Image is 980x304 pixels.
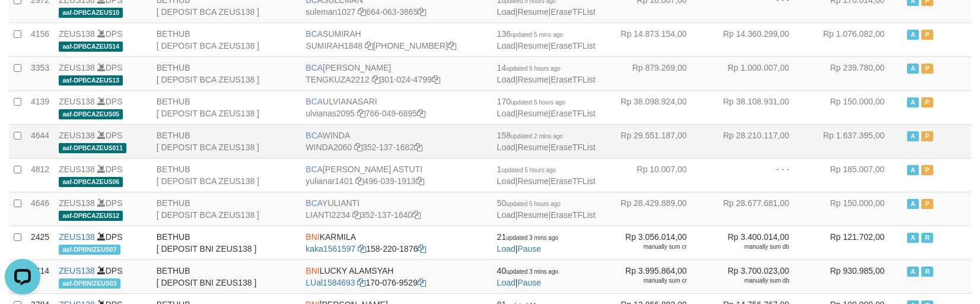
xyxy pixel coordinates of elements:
a: EraseTFList [551,210,595,220]
td: 2425 [26,226,54,259]
span: | | [497,198,596,220]
a: EraseTFList [551,7,595,17]
span: | [497,266,558,287]
span: BCA [306,164,323,174]
a: Copy 6640633865 to clipboard [418,7,426,17]
a: Resume [517,176,548,186]
span: aaf-DPBCAZEUS14 [59,42,123,52]
td: KARMILA 158-220-1876 [301,226,492,259]
a: Load [497,75,516,84]
td: Rp 1.000.007,00 [705,56,807,90]
td: Rp 3.056.014,00 [602,226,705,259]
a: ZEUS138 [59,164,95,174]
span: Active [907,165,919,175]
a: Copy WINDA2060 to clipboard [354,142,362,152]
span: aaf-DPBNIZEUS03 [59,278,120,289]
span: updated 3 mins ago [506,268,558,275]
span: Paused [921,64,933,74]
span: aaf-DPBNIZEUS07 [59,245,120,255]
a: Load [497,142,516,152]
span: | | [497,29,596,50]
a: Copy 3521371682 to clipboard [414,142,422,152]
a: Resume [517,41,548,50]
a: ZEUS138 [59,63,95,72]
a: Resume [517,142,548,152]
td: 4156 [26,23,54,56]
a: ulvianas2095 [306,109,355,118]
span: 40 [497,266,558,275]
a: yulianar1401 [306,176,353,186]
span: updated 5 hours ago [506,201,561,207]
td: Rp 3.400.014,00 [705,226,807,259]
td: DPS [54,158,152,192]
td: Rp 29.551.187,00 [602,124,705,158]
a: LIANTI2234 [306,210,350,220]
a: ZEUS138 [59,97,95,106]
span: BCA [306,29,323,39]
a: Load [497,210,516,220]
span: BCA [306,63,323,72]
span: aaf-DPBCAZEUS011 [59,143,126,153]
td: 4812 [26,158,54,192]
div: manually sum cr [607,243,687,251]
a: Copy LIANTI2234 to clipboard [352,210,361,220]
td: Rp 185.007,00 [807,158,902,192]
span: aaf-DPBCAZEUS13 [59,75,123,85]
span: Paused [921,30,933,40]
a: TENGKUZA2212 [306,75,369,84]
span: BNI [306,266,319,275]
td: BETHUB [ DEPOSIT BCA ZEUS138 ] [152,23,301,56]
td: 4644 [26,124,54,158]
a: Copy 1582201876 to clipboard [418,244,426,254]
a: Pause [517,278,541,287]
td: DPS [54,124,152,158]
a: Copy ulvianas2095 to clipboard [357,109,365,118]
span: 136 [497,29,563,39]
a: Copy 8692458906 to clipboard [448,41,456,50]
a: ZEUS138 [59,266,95,275]
td: BETHUB [ DEPOSIT BNI ZEUS138 ] [152,259,301,293]
td: DPS [54,192,152,226]
td: SUMIRAH [PHONE_NUMBER] [301,23,492,56]
span: | [497,232,558,254]
button: Open LiveChat chat widget [5,5,40,40]
span: Active [907,97,919,107]
span: | | [497,63,596,84]
a: Load [497,278,516,287]
a: Load [497,7,516,17]
span: updated 5 hours ago [501,167,556,173]
td: YULIANTI 352-137-1640 [301,192,492,226]
td: 3353 [26,56,54,90]
span: 158 [497,131,563,140]
a: Copy 7660496895 to clipboard [417,109,425,118]
span: Active [907,199,919,209]
span: 1 [497,164,556,174]
a: Load [497,109,516,118]
a: Copy 1700769529 to clipboard [418,278,426,287]
span: Active [907,233,919,243]
span: 21 [497,232,558,242]
a: Copy 3521371640 to clipboard [412,210,421,220]
span: aaf-DPBCAZEUS05 [59,109,123,119]
a: Load [497,244,516,254]
td: Rp 1.076.082,00 [807,23,902,56]
div: manually sum db [709,243,790,251]
td: BETHUB [ DEPOSIT BCA ZEUS138 ] [152,56,301,90]
span: Active [907,30,919,40]
span: 14 [497,63,561,72]
td: Rp 150.000,00 [807,90,902,124]
a: suleman1027 [306,7,355,17]
a: EraseTFList [551,41,595,50]
td: Rp 14.360.299,00 [705,23,807,56]
span: Active [907,64,919,74]
a: kaka1561597 [306,244,355,254]
a: ZEUS138 [59,232,95,242]
span: aaf-DPBCAZEUS06 [59,177,123,187]
td: Rp 14.873.154,00 [602,23,705,56]
td: 4646 [26,192,54,226]
a: Resume [517,75,548,84]
td: DPS [54,23,152,56]
td: DPS [54,259,152,293]
span: Paused [921,97,933,107]
td: BETHUB [ DEPOSIT BCA ZEUS138 ] [152,124,301,158]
